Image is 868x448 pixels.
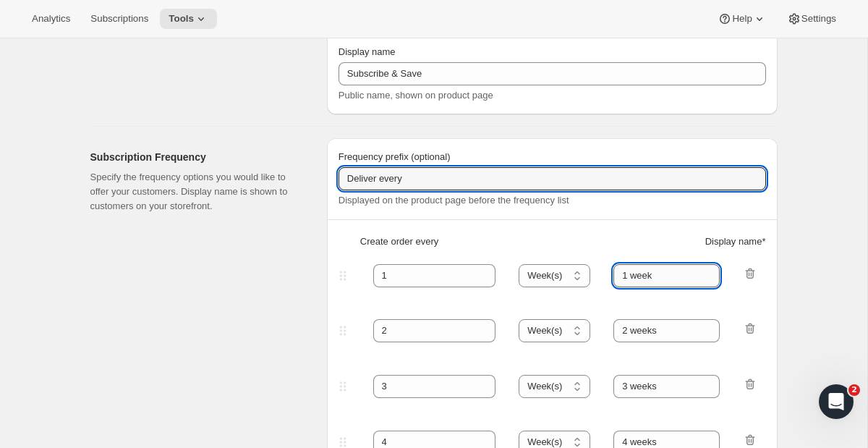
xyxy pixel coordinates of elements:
input: Deliver every [339,167,766,190]
iframe: Intercom live chat [819,384,854,419]
input: 1 month [613,264,720,287]
input: 1 month [613,319,720,342]
button: Analytics [23,9,79,29]
span: Subscriptions [90,13,148,25]
p: Specify the frequency options you would like to offer your customers. Display name is shown to cu... [90,170,304,214]
span: Public name, shown on product page [339,90,493,101]
span: Help [732,13,752,25]
button: Settings [778,9,845,29]
input: Subscribe & Save [339,62,766,85]
span: Frequency prefix (optional) [339,151,451,162]
span: Settings [801,13,836,25]
span: Create order every [360,234,438,249]
input: 1 month [613,375,720,398]
button: Subscriptions [82,9,157,29]
span: Display name * [705,234,766,249]
button: Tools [160,9,217,29]
button: Help [709,9,775,29]
span: Tools [169,13,194,25]
span: Displayed on the product page before the frequency list [339,195,569,206]
span: Analytics [32,13,70,25]
h2: Subscription Frequency [90,150,304,164]
span: 2 [848,384,860,396]
span: Display name [339,46,396,57]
